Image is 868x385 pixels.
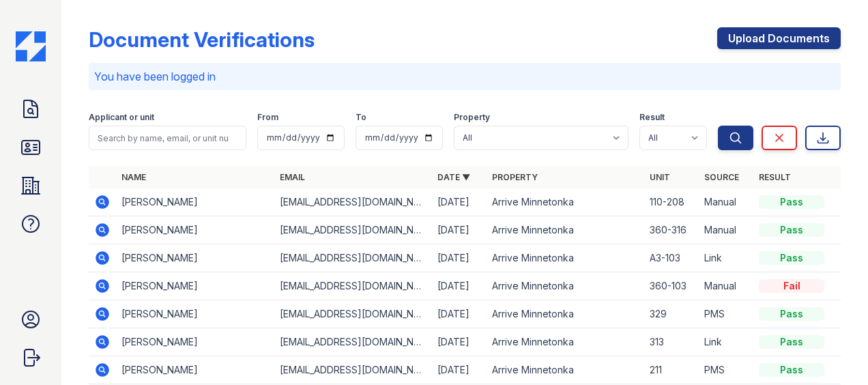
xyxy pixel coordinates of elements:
td: A3-103 [644,244,699,272]
td: Manual [699,188,753,216]
td: 329 [644,300,699,328]
a: Property [492,172,538,182]
td: Arrive Minnetonka [487,244,644,272]
td: [DATE] [432,272,487,300]
td: 110-208 [644,188,699,216]
a: Email [280,172,305,182]
td: [DATE] [432,216,487,244]
td: [PERSON_NAME] [116,188,274,216]
td: [PERSON_NAME] [116,272,274,300]
td: [EMAIL_ADDRESS][DOMAIN_NAME] [274,188,432,216]
td: 211 [644,356,699,384]
td: Manual [699,272,753,300]
div: Pass [759,363,824,377]
td: Arrive Minnetonka [487,356,644,384]
a: Result [759,172,791,182]
td: [PERSON_NAME] [116,356,274,384]
td: [EMAIL_ADDRESS][DOMAIN_NAME] [274,356,432,384]
label: Result [639,112,665,123]
input: Search by name, email, or unit number [89,126,246,150]
label: Applicant or unit [89,112,154,123]
div: Fail [759,279,824,293]
div: Document Verifications [89,27,315,52]
td: Arrive Minnetonka [487,328,644,356]
td: [PERSON_NAME] [116,300,274,328]
td: [EMAIL_ADDRESS][DOMAIN_NAME] [274,272,432,300]
td: Arrive Minnetonka [487,188,644,216]
a: Date ▼ [437,172,470,182]
td: [PERSON_NAME] [116,216,274,244]
td: [EMAIL_ADDRESS][DOMAIN_NAME] [274,300,432,328]
td: 360-316 [644,216,699,244]
td: [DATE] [432,328,487,356]
td: Link [699,244,753,272]
div: Pass [759,251,824,265]
a: Upload Documents [717,27,841,49]
label: Property [454,112,490,123]
td: [EMAIL_ADDRESS][DOMAIN_NAME] [274,244,432,272]
a: Name [121,172,146,182]
td: [DATE] [432,356,487,384]
td: Arrive Minnetonka [487,272,644,300]
td: [EMAIL_ADDRESS][DOMAIN_NAME] [274,328,432,356]
td: [DATE] [432,188,487,216]
td: Arrive Minnetonka [487,216,644,244]
a: Unit [650,172,670,182]
td: 360-103 [644,272,699,300]
td: [DATE] [432,244,487,272]
a: Source [704,172,739,182]
div: Pass [759,307,824,321]
td: Link [699,328,753,356]
td: [DATE] [432,300,487,328]
label: To [356,112,366,123]
td: Manual [699,216,753,244]
td: [EMAIL_ADDRESS][DOMAIN_NAME] [274,216,432,244]
div: Pass [759,195,824,209]
td: [PERSON_NAME] [116,244,274,272]
img: CE_Icon_Blue-c292c112584629df590d857e76928e9f676e5b41ef8f769ba2f05ee15b207248.png [16,31,46,61]
td: 313 [644,328,699,356]
label: From [257,112,278,123]
p: You have been logged in [94,68,835,85]
td: PMS [699,300,753,328]
td: [PERSON_NAME] [116,328,274,356]
td: Arrive Minnetonka [487,300,644,328]
td: PMS [699,356,753,384]
div: Pass [759,335,824,349]
div: Pass [759,223,824,237]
